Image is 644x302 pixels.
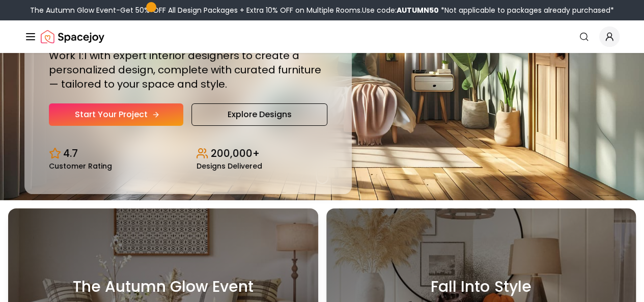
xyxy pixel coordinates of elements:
[431,278,531,296] h3: Fall Into Style
[49,103,183,126] a: Start Your Project
[30,5,614,15] div: The Autumn Glow Event-Get 50% OFF All Design Packages + Extra 10% OFF on Multiple Rooms.
[439,5,614,15] span: *Not applicable to packages already purchased*
[63,146,78,160] p: 4.7
[362,5,439,15] span: Use code:
[49,138,327,170] div: Design stats
[49,48,327,91] p: Work 1:1 with expert interior designers to create a personalized design, complete with curated fu...
[73,278,254,296] h3: The Autumn Glow Event
[41,26,104,47] img: Spacejoy Logo
[397,5,439,15] b: AUTUMN50
[49,162,112,170] small: Customer Rating
[210,146,259,160] p: 200,000+
[24,20,620,53] nav: Global
[41,26,104,47] a: Spacejoy
[196,162,262,170] small: Designs Delivered
[191,103,327,126] a: Explore Designs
